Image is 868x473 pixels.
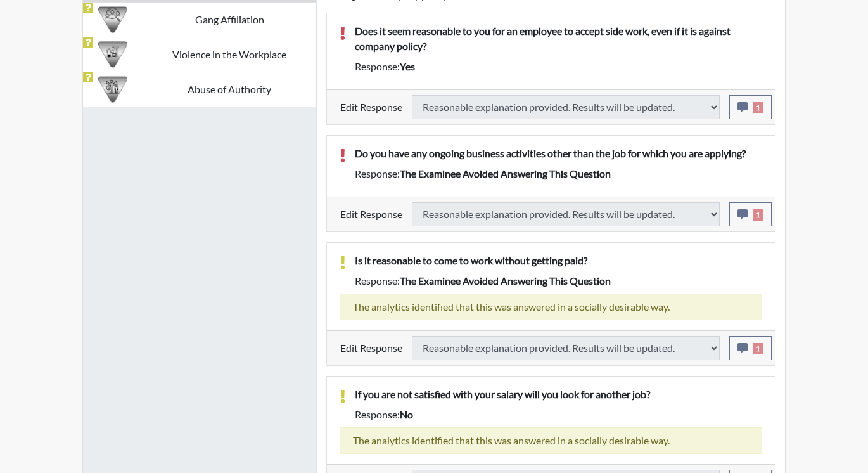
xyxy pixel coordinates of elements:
p: Do you have any ongoing business activities other than the job for which you are applying? [355,146,762,161]
span: yes [400,60,415,72]
td: Gang Affiliation [143,2,316,37]
label: Edit Response [340,336,402,360]
p: Does it seem reasonable to you for an employee to accept side work, even if it is against company... [355,23,762,54]
div: The analytics identified that this was answered in a socially desirable way. [340,294,762,320]
div: Update the test taker's response, the change might impact the score [402,336,729,360]
span: 1 [753,343,763,354]
p: If you are not satisfied with your salary will you look for another job? [355,387,762,402]
div: Response: [345,273,772,288]
span: 1 [753,102,763,113]
div: Response: [345,407,772,422]
button: 1 [729,336,772,360]
span: no [400,408,413,420]
button: 1 [729,95,772,119]
div: Update the test taker's response, the change might impact the score [402,95,729,119]
img: CATEGORY%20ICON-01.94e51fac.png [98,75,127,104]
div: The analytics identified that this was answered in a socially desirable way. [340,427,762,454]
td: Violence in the Workplace [143,37,316,72]
img: CATEGORY%20ICON-02.2c5dd649.png [98,5,127,34]
span: The examinee avoided answering this question [400,275,611,287]
td: Abuse of Authority [143,72,316,107]
div: Update the test taker's response, the change might impact the score [402,202,729,226]
span: 1 [753,209,763,221]
label: Edit Response [340,95,402,119]
label: Edit Response [340,202,402,226]
img: CATEGORY%20ICON-26.eccbb84f.png [98,40,127,69]
button: 1 [729,202,772,226]
div: Response: [345,59,772,74]
div: Response: [345,166,772,181]
span: The examinee avoided answering this question [400,167,611,179]
p: Is it reasonable to come to work without getting paid? [355,253,762,268]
